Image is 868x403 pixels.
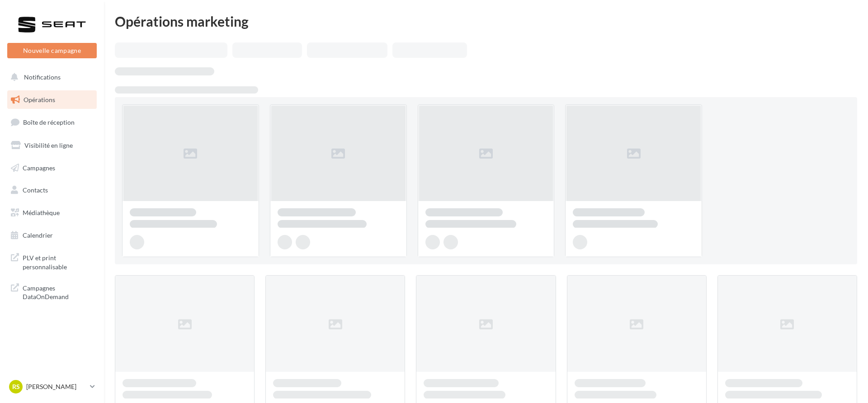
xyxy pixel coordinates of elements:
[24,141,73,149] span: Visibilité en ligne
[23,282,93,301] span: Campagnes DataOnDemand
[5,278,99,305] a: Campagnes DataOnDemand
[12,382,20,391] span: RS
[5,226,99,245] a: Calendrier
[23,252,93,271] span: PLV et print personnalisable
[115,14,857,28] div: Opérations marketing
[23,209,60,216] span: Médiathèque
[5,90,99,109] a: Opérations
[5,181,99,200] a: Contacts
[5,136,99,155] a: Visibilité en ligne
[5,159,99,178] a: Campagnes
[5,248,99,275] a: PLV et print personnalisable
[5,68,95,87] button: Notifications
[7,43,97,58] button: Nouvelle campagne
[23,164,55,171] span: Campagnes
[5,112,99,132] a: Boîte de réception
[24,73,61,81] span: Notifications
[24,96,55,103] span: Opérations
[5,203,99,222] a: Médiathèque
[23,186,48,194] span: Contacts
[23,118,75,126] span: Boîte de réception
[23,231,53,239] span: Calendrier
[26,382,86,391] p: [PERSON_NAME]
[7,378,97,395] a: RS [PERSON_NAME]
